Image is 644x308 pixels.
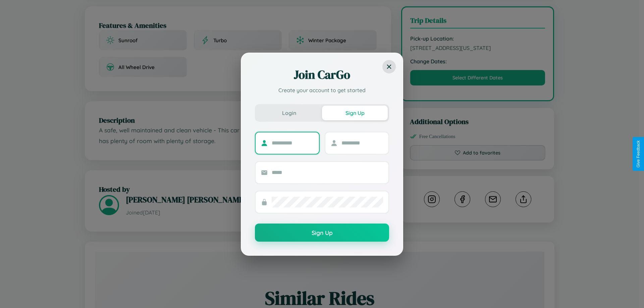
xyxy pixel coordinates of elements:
p: Create your account to get started [255,86,389,94]
button: Sign Up [255,224,389,242]
button: Sign Up [322,106,388,120]
button: Login [256,106,322,120]
h2: Join CarGo [255,67,389,83]
div: Give Feedback [636,140,641,168]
